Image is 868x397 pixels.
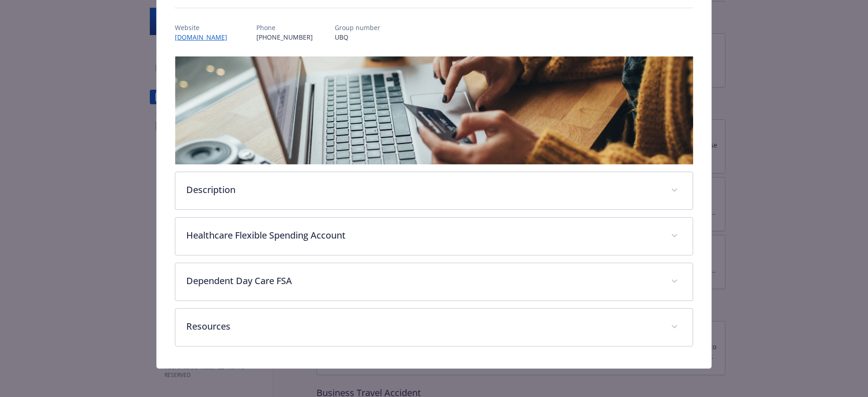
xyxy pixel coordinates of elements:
[175,218,693,255] div: Healthcare Flexible Spending Account
[256,32,313,42] p: [PHONE_NUMBER]
[186,320,660,333] p: Resources
[175,263,693,300] div: Dependent Day Care FSA
[186,274,660,288] p: Dependent Day Care FSA
[335,23,380,32] p: Group number
[186,229,660,242] p: Healthcare Flexible Spending Account
[175,56,693,164] img: banner
[175,23,235,32] p: Website
[335,32,380,42] p: UBQ
[175,309,693,346] div: Resources
[186,183,660,197] p: Description
[175,172,693,209] div: Description
[256,23,313,32] p: Phone
[175,33,235,41] a: [DOMAIN_NAME]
